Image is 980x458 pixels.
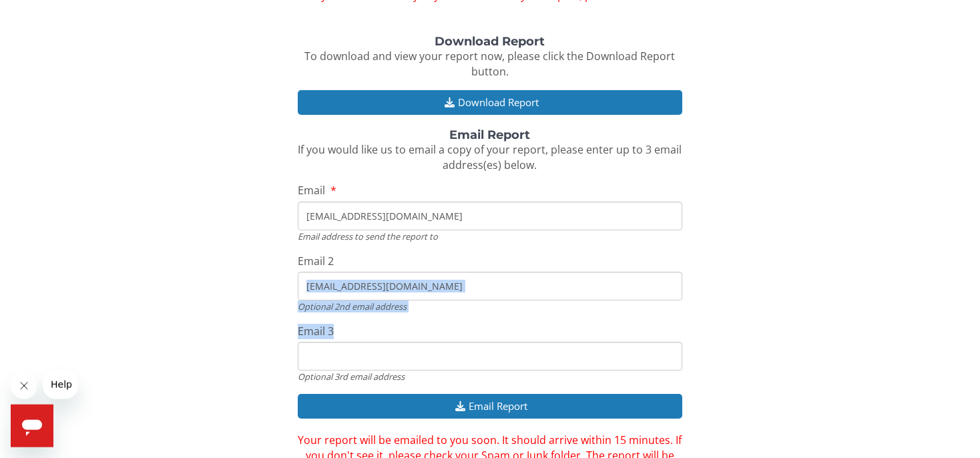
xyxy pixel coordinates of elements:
[298,142,682,172] span: If you would like us to email a copy of your report, please enter up to 3 email address(es) below.
[298,371,682,383] div: Optional 3rd email address
[298,324,334,338] span: Email 3
[298,300,682,312] div: Optional 2nd email address
[298,90,682,115] button: Download Report
[449,128,530,142] strong: Email Report
[435,34,545,49] strong: Download Report
[298,230,682,242] div: Email address to send the report to
[298,183,325,198] span: Email
[11,373,37,399] iframe: Close message
[298,394,682,419] button: Email Report
[298,254,334,268] span: Email 2
[304,49,675,79] span: To download and view your report now, please click the Download Report button.
[43,370,78,399] iframe: Message from company
[11,405,53,447] iframe: Button to launch messaging window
